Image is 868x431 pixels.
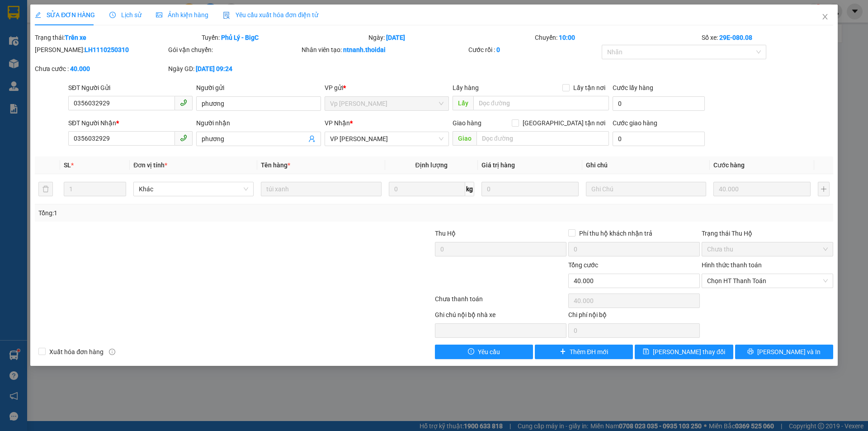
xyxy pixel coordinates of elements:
[453,119,481,127] span: Giao hàng
[570,347,608,357] span: Thêm ĐH mới
[65,34,86,41] b: Trên xe
[156,12,162,18] span: picture
[109,349,115,355] span: info-circle
[201,33,368,43] div: Tuyến:
[368,33,534,43] div: Ngày:
[635,345,733,359] button: save[PERSON_NAME] thay đổi
[713,182,811,196] input: 0
[468,348,474,355] span: exclamation-circle
[35,45,166,55] div: [PERSON_NAME]:
[261,161,290,169] span: Tên hàng
[468,45,600,55] div: Cước rồi :
[435,310,566,323] div: Ghi chú nội bộ nhà xe
[476,131,609,146] input: Dọc đường
[707,242,828,256] span: Chưa thu
[812,5,838,30] button: Close
[465,182,474,196] span: kg
[757,347,821,357] span: [PERSON_NAME] và In
[434,294,567,310] div: Chưa thanh toán
[386,34,405,41] b: [DATE]
[478,347,500,357] span: Yêu cầu
[481,161,515,169] span: Giá trị hàng
[330,132,443,146] span: VP Nguyễn Quốc Trị
[221,34,259,41] b: Phủ Lý - BigC
[713,161,745,169] span: Cước hàng
[156,11,208,19] span: Ảnh kiện hàng
[453,96,473,110] span: Lấy
[613,96,705,111] input: Cước lấy hàng
[560,348,566,355] span: plus
[453,84,479,91] span: Lấy hàng
[568,261,598,269] span: Tổng cước
[64,161,71,169] span: SL
[68,118,193,128] div: SĐT Người Nhận
[330,97,443,110] span: Vp Lê Hoàn
[85,46,129,53] b: LH1110250310
[196,65,232,72] b: [DATE] 09:24
[586,182,706,196] input: Ghi Chú
[168,45,300,55] div: Gói vận chuyển:
[481,182,579,196] input: 0
[535,345,633,359] button: plusThêm ĐH mới
[613,84,653,91] label: Cước lấy hàng
[109,12,116,18] span: clock-circle
[653,347,725,357] span: [PERSON_NAME] thay đổi
[643,348,649,355] span: save
[473,96,609,110] input: Dọc đường
[343,46,386,53] b: ntnanh.thoidai
[261,182,381,196] input: VD: Bàn, Ghế
[325,83,449,93] div: VP gửi
[308,135,316,142] span: user-add
[570,83,609,93] span: Lấy tận nơi
[38,208,335,218] div: Tổng: 1
[719,34,752,41] b: 29E-080.08
[70,65,90,72] b: 40.000
[109,11,142,19] span: Lịch sử
[35,64,166,74] div: Chưa cước :
[613,132,705,146] input: Cước giao hàng
[302,45,467,55] div: Nhân viên tạo:
[821,13,829,20] span: close
[702,261,762,269] label: Hình thức thanh toán
[707,274,828,288] span: Chọn HT Thanh Toán
[35,12,41,18] span: edit
[582,156,710,174] th: Ghi chú
[38,182,53,196] button: delete
[133,161,167,169] span: Đơn vị tính
[196,118,321,128] div: Người nhận
[747,348,754,355] span: printer
[196,83,321,93] div: Người gửi
[453,131,476,146] span: Giao
[46,347,107,357] span: Xuất hóa đơn hàng
[223,12,230,19] img: icon
[576,228,656,238] span: Phí thu hộ khách nhận trả
[613,119,657,127] label: Cước giao hàng
[168,64,300,74] div: Ngày GD:
[139,182,248,196] span: Khác
[68,83,193,93] div: SĐT Người Gửi
[180,99,187,106] span: phone
[223,11,318,19] span: Yêu cầu xuất hóa đơn điện tử
[735,345,833,359] button: printer[PERSON_NAME] và In
[415,161,448,169] span: Định lượng
[435,345,533,359] button: exclamation-circleYêu cầu
[568,310,700,323] div: Chi phí nội bộ
[818,182,830,196] button: plus
[534,33,701,43] div: Chuyến:
[701,33,834,43] div: Số xe:
[519,118,609,128] span: [GEOGRAPHIC_DATA] tận nơi
[35,11,95,19] span: SỬA ĐƠN HÀNG
[34,33,201,43] div: Trạng thái:
[435,230,456,237] span: Thu Hộ
[702,228,833,238] div: Trạng thái Thu Hộ
[180,134,187,142] span: phone
[496,46,500,53] b: 0
[559,34,575,41] b: 10:00
[325,119,350,127] span: VP Nhận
